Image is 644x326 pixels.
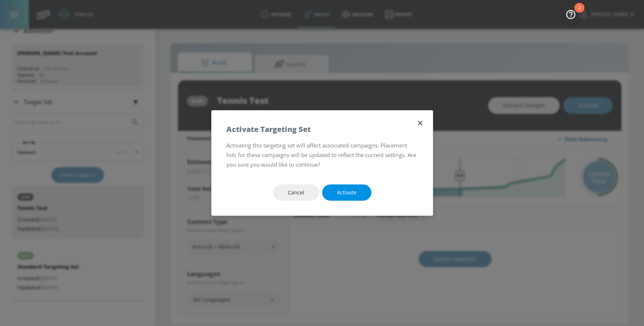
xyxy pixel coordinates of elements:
button: Activate [322,184,371,201]
div: 2 [578,8,581,17]
p: Activating this targeting set will affect associated campaigns. Placement lists for these campaig... [226,140,418,170]
h5: Activate Targeting Set [226,125,311,133]
span: Activate [337,188,357,197]
button: Open Resource Center, 2 new notifications [560,4,581,24]
span: Cancel [288,188,304,197]
button: Cancel [273,184,319,201]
